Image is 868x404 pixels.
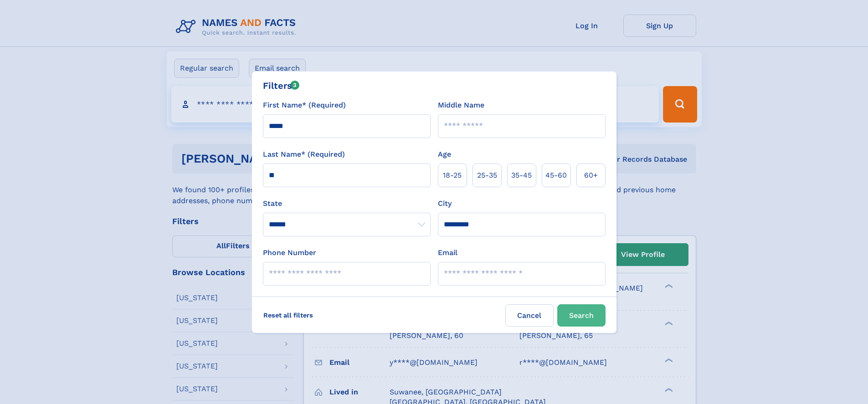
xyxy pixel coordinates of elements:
[263,79,300,92] div: Filters
[263,149,345,160] label: Last Name* (Required)
[443,170,462,181] span: 18‑25
[438,198,452,209] label: City
[511,170,532,181] span: 35‑45
[584,170,598,181] span: 60+
[438,247,457,258] label: Email
[557,304,606,327] button: Search
[438,100,484,111] label: Middle Name
[545,170,567,181] span: 45‑60
[477,170,497,181] span: 25‑35
[263,100,346,111] label: First Name* (Required)
[505,304,554,327] label: Cancel
[438,149,451,160] label: Age
[263,247,316,258] label: Phone Number
[257,304,319,326] label: Reset all filters
[263,198,431,209] label: State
